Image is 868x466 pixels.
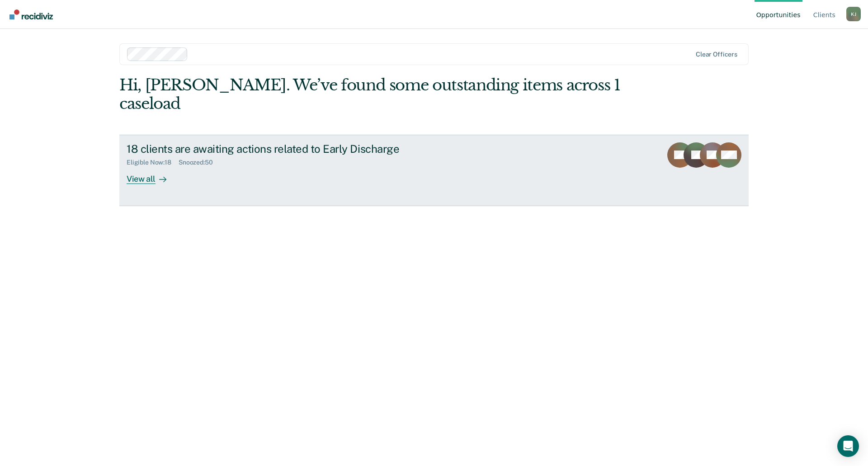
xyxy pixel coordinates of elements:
[119,76,623,113] div: Hi, [PERSON_NAME]. We’ve found some outstanding items across 1 caseload
[127,166,177,184] div: View all
[696,51,737,58] div: Clear officers
[127,159,179,166] div: Eligible Now : 18
[179,159,220,166] div: Snoozed : 50
[127,142,444,155] div: 18 clients are awaiting actions related to Early Discharge
[119,135,749,206] a: 18 clients are awaiting actions related to Early DischargeEligible Now:18Snoozed:50View all
[837,435,859,457] div: Open Intercom Messenger
[846,7,861,21] button: Profile dropdown button
[846,7,861,21] div: K J
[9,9,53,19] img: Recidiviz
